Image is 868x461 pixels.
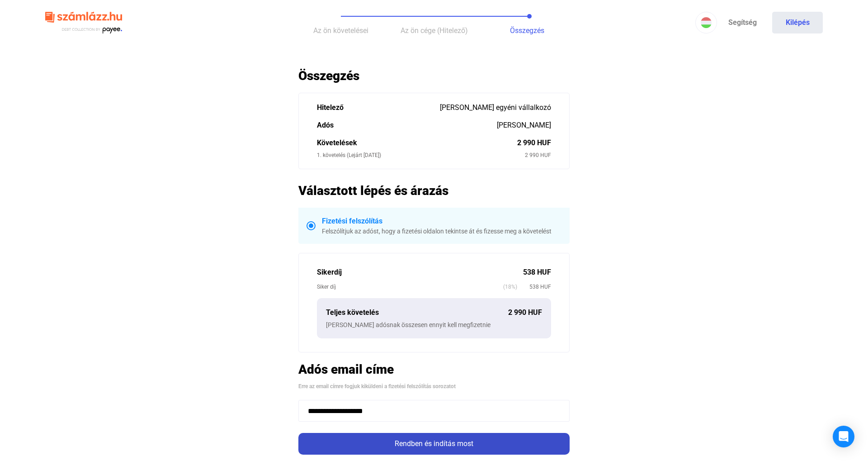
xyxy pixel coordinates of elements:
[326,307,508,318] div: Teljes követelés
[772,12,823,33] button: Kilépés
[313,26,368,35] span: Az ön követelései
[45,8,122,38] img: szamlazzhu-logo
[525,151,551,160] div: 2 990 HUF
[298,361,570,377] h2: Adós email címe
[322,216,561,227] div: Fizetési felszólítás
[510,26,544,35] span: Összegzés
[517,138,551,148] div: 2 990 HUF
[298,382,570,391] div: Erre az email címre fogjuk kiküldeni a fizetési felszólítás sorozatot
[440,102,551,113] div: [PERSON_NAME] egyéni vállalkozó
[298,68,570,84] h2: Összegzés
[717,12,768,33] a: Segítség
[317,267,523,278] div: Sikerdíj
[497,120,551,131] div: [PERSON_NAME]
[317,151,525,160] div: 1. követelés (Lejárt [DATE])
[317,102,440,113] div: Hitelező
[298,183,570,199] h2: Választott lépés és árazás
[326,320,542,329] div: [PERSON_NAME] adósnak összesen ennyit kell megfizetnie
[695,12,717,33] button: HU
[317,120,497,131] div: Adós
[523,267,551,278] div: 538 HUF
[298,433,570,455] button: Rendben és indítás most
[833,426,854,447] div: Open Intercom Messenger
[508,307,542,318] div: 2 990 HUF
[401,26,468,35] span: Az ön cége (Hitelező)
[517,282,551,291] span: 538 HUF
[317,282,503,291] div: Siker díj
[301,438,567,449] div: Rendben és indítás most
[701,17,712,28] img: HU
[503,282,517,291] span: (18%)
[322,227,561,236] div: Felszólítjuk az adóst, hogy a fizetési oldalon tekintse át és fizesse meg a követelést
[317,138,517,148] div: Követelések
